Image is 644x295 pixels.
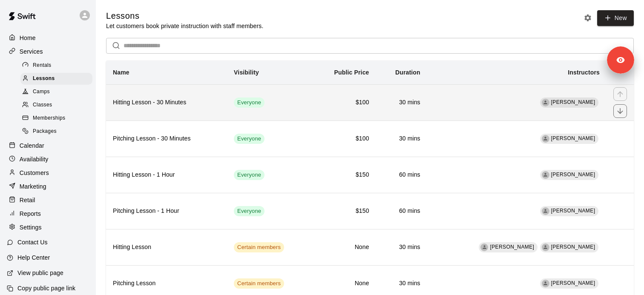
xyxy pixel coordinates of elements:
a: Classes [20,99,96,112]
div: Mark Krueger [542,171,549,179]
span: Certain members [234,280,284,288]
p: Calendar [20,141,44,150]
button: move item down [613,104,627,118]
h6: 30 mins [383,279,420,288]
a: Lessons [20,72,96,85]
p: Services [20,47,43,56]
p: Help Center [17,253,50,262]
h6: 60 mins [383,170,420,180]
div: This service is visible to all of your customers [234,170,264,180]
h6: Hitting Lesson - 30 Minutes [113,98,220,107]
p: Reports [20,209,41,218]
a: Packages [20,125,96,138]
h6: $150 [319,206,369,216]
div: This service is visible to all of your customers [234,206,264,216]
span: Everyone [234,135,264,143]
h6: $100 [319,134,369,143]
a: Customers [7,166,89,179]
a: Rentals [20,59,96,72]
a: Marketing [7,180,89,193]
a: Camps [20,86,96,99]
p: Marketing [20,182,46,191]
span: [PERSON_NAME] [551,208,595,214]
p: Retail [20,196,35,204]
span: Lessons [33,74,55,83]
h6: None [319,243,369,252]
div: Dean Symancyk [542,243,549,251]
div: Memberships [20,112,92,124]
h6: 30 mins [383,98,420,107]
div: Marc Rzepczynski [542,207,549,215]
p: Copy public page link [17,284,75,292]
div: Packages [20,126,92,137]
div: Marc Rzepczynski [542,135,549,143]
a: Services [7,45,89,58]
span: Camps [33,88,50,96]
span: [PERSON_NAME] [490,244,534,250]
h6: $150 [319,170,369,180]
div: This service is visible to only customers with certain memberships. Check the service pricing for... [234,242,284,252]
b: Name [113,69,129,76]
span: [PERSON_NAME] [551,172,595,178]
span: Classes [33,101,52,109]
span: [PERSON_NAME] [551,135,595,141]
span: [PERSON_NAME] [551,280,595,286]
h6: Pitching Lesson [113,279,220,288]
p: Contact Us [17,238,48,246]
b: Duration [395,69,420,76]
p: Let customers book private instruction with staff members. [106,22,263,30]
p: Customers [20,169,49,177]
b: Public Price [334,69,369,76]
a: Calendar [7,139,89,152]
div: Marc Rzepczynski [542,280,549,287]
div: Mark Krueger [542,99,549,106]
span: [PERSON_NAME] [551,99,595,105]
div: This service is visible to only customers with certain memberships. Check the service pricing for... [234,278,284,289]
div: Lessons [20,73,92,85]
div: This service is visible to all of your customers [234,134,264,144]
div: Classes [20,99,92,111]
h6: $100 [319,98,369,107]
p: Home [20,34,36,42]
div: This service is visible to all of your customers [234,97,264,108]
span: Certain members [234,243,284,252]
h6: 30 mins [383,243,420,252]
div: Camps [20,86,92,98]
a: Memberships [20,112,96,125]
b: Instructors [568,69,600,76]
span: [PERSON_NAME] [551,244,595,250]
h6: 60 mins [383,206,420,216]
h6: Hitting Lesson [113,243,220,252]
a: Home [7,32,89,44]
div: Mark Krueger [480,243,488,251]
h6: 30 mins [383,134,420,143]
p: Settings [20,223,42,232]
span: Everyone [234,99,264,107]
a: Retail [7,194,89,206]
h6: Hitting Lesson - 1 Hour [113,170,220,180]
h5: Lessons [106,10,263,22]
p: View public page [17,269,63,277]
span: Rentals [33,61,52,70]
div: Rentals [20,60,92,72]
a: Availability [7,153,89,166]
a: New [597,10,634,26]
h6: Pitching Lesson - 30 Minutes [113,134,220,143]
h6: Pitching Lesson - 1 Hour [113,206,220,216]
span: Everyone [234,171,264,179]
div: Settings [7,221,89,234]
span: Everyone [234,207,264,215]
b: Visibility [234,69,259,76]
button: Lesson settings [581,11,594,24]
p: Availability [20,155,49,163]
a: Reports [7,207,89,220]
span: Memberships [33,114,65,123]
